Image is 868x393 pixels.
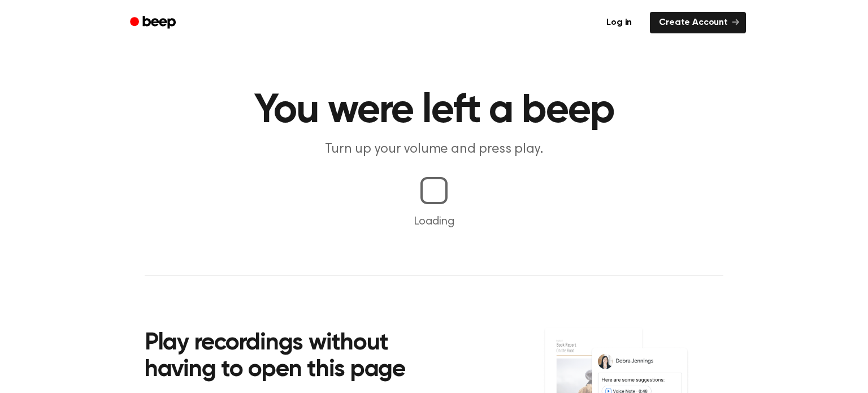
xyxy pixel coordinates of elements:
[217,140,651,159] p: Turn up your volume and press play.
[145,330,449,384] h2: Play recordings without having to open this page
[14,213,854,230] p: Loading
[122,12,186,34] a: Beep
[650,12,746,33] a: Create Account
[145,90,723,131] h1: You were left a beep
[595,10,643,36] a: Log in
